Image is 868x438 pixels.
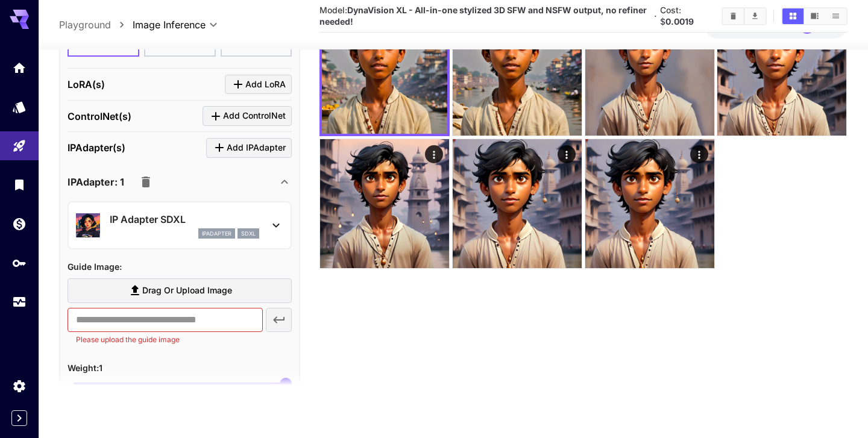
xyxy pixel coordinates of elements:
p: · [654,9,657,23]
img: nZudgwIDjJ6Sgs8vqHay7pARFPkyd4Bd5bzoaUVvFQj9VSVyCaQk5uz5l2nSxCc6Cn6vYQdZdhnW2VH7GV1+5ic9rkDhAAAAA... [453,7,582,136]
span: Drag or upload image [142,283,232,298]
p: ipAdapter [202,230,231,238]
div: Wallet [12,216,27,231]
div: API Keys [12,255,27,271]
div: Actions [558,145,576,163]
span: Add ControlNet [223,108,286,124]
button: Click to add LoRA [225,75,292,95]
img: Az3QUyh+2BZxBkTUKwEsGKbIdlOZfeGjABb+pM2Bg1KNxTl1uHqVkHRumsgB5nQJ84P8XpaPVSMfoIjQAAAAASUVORK5CYII= [585,139,714,268]
span: Model: [319,5,647,27]
p: ControlNet(s) [68,109,131,124]
div: Clear AllDownload All [722,7,767,25]
div: Usage [12,295,27,310]
a: Playground [59,17,111,32]
nav: breadcrumb [59,17,133,32]
p: LoRA(s) [68,77,105,92]
div: Library [12,177,27,192]
button: Click to add IPAdapter [206,138,292,158]
span: Guide Image : [68,261,122,272]
span: Add LoRA [245,77,286,92]
img: IP Adapter SDXL [76,213,100,237]
p: IPAdapter(s) [68,140,125,155]
img: JmQGHAD6wSDN5LI1wACVyXfav8D595rG286c8kAAAAASUVORK5CYII= [322,8,447,134]
div: Actions [690,145,708,163]
div: Actions [426,145,444,163]
button: Show media in grid view [782,8,804,24]
div: IP Adapter SDXLIP Adapter SDXLipAdaptersdxl [76,207,283,244]
p: Please upload the guide image [76,334,254,346]
button: Download All [744,8,766,24]
button: Expand sidebar [11,410,27,426]
img: Az3QUyh+2BZxBkTUKwEsGKbIdlOZfeGjABb+pM2Bg1KNxTl1uHqVkHRumsgB5nQJ84P8XpaPVSMfoIjQAAAAASUVORK5CYII= [453,139,582,268]
p: sdxl [241,230,256,238]
p: IPAdapter: 1 [68,175,124,189]
span: Weight : 1 [68,363,102,373]
span: Add IPAdapter [227,140,286,155]
button: Show media in list view [825,8,846,24]
div: Models [12,99,27,114]
img: NKWJoJwCS1ay8dP6v8LRKQqGdfZZLcAAAAASUVORK5CYII= [585,7,714,136]
div: Home [12,60,27,75]
p: IP Adapter SDXL [110,212,259,227]
button: Click to add ControlNet [203,106,292,126]
div: Playground [12,139,27,154]
b: 0.0019 [665,16,694,27]
div: Settings [12,378,27,393]
b: DynaVision XL - All-in-one stylized 3D SFW and NSFW output, no refiner needed! [319,5,647,27]
div: IPAdapter: 1 [68,167,292,196]
span: Image Inference [133,17,206,32]
div: Show media in grid viewShow media in video viewShow media in list view [781,7,848,25]
img: OTS15AAAAABJRU5ErkJggg== [320,139,449,268]
span: Cost: $ [660,5,694,27]
img: wfImjynNg3NmwAAAABJRU5ErkJggg== [717,7,846,136]
button: Clear All [723,8,744,24]
button: Show media in video view [804,8,825,24]
label: Drag or upload image [68,278,292,303]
